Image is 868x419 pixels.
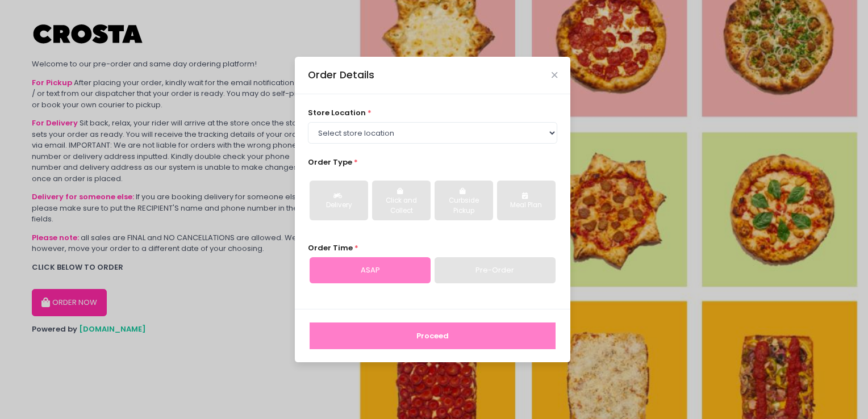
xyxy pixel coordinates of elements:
[443,196,485,216] div: Curbside Pickup
[505,200,548,211] div: Meal Plan
[308,242,353,253] span: Order Time
[308,157,352,167] span: Order Type
[435,181,493,220] button: Curbside Pickup
[310,181,368,220] button: Delivery
[497,181,556,220] button: Meal Plan
[552,72,557,78] button: Close
[380,196,423,216] div: Click and Collect
[308,68,374,82] div: Order Details
[308,107,366,118] span: store location
[318,200,360,211] div: Delivery
[372,181,431,220] button: Click and Collect
[310,322,556,350] button: Proceed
